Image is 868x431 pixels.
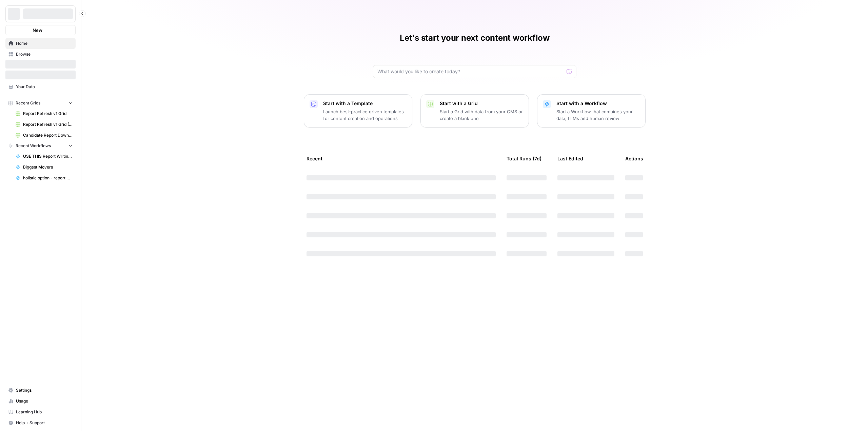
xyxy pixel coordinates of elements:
[557,149,583,168] div: Last Edited
[16,51,73,57] span: Browse
[307,149,496,168] div: Recent
[23,132,73,138] span: Candidate Report Download Sheet
[16,387,73,393] span: Settings
[440,100,523,107] p: Start with a Grid
[16,420,73,426] span: Help + Support
[5,407,76,417] a: Learning Hub
[16,84,73,90] span: Your Data
[5,417,76,428] button: Help + Support
[23,121,73,128] span: Report Refresh v1 Grid (Copy)
[13,119,76,130] a: Report Refresh v1 Grid (Copy)
[16,398,73,404] span: Usage
[5,49,76,60] a: Browse
[23,175,73,181] span: holistic option - report writing
[23,153,73,159] span: USE THIS Report Writing Workflow - v2 Gemini One Analysis
[5,38,76,49] a: Home
[304,94,412,128] button: Start with a TemplateLaunch best-practice driven templates for content creation and operations
[5,385,76,396] a: Settings
[5,396,76,407] a: Usage
[13,130,76,141] a: Candidate Report Download Sheet
[400,33,550,43] h1: Let's start your next content workflow
[440,108,523,122] p: Start a Grid with data from your CMS or create a blank one
[23,111,73,117] span: Report Refresh v1 Grid
[537,94,646,128] button: Start with a WorkflowStart a Workflow that combines your data, LLMs and human review
[625,149,643,168] div: Actions
[5,25,76,35] button: New
[556,108,640,122] p: Start a Workflow that combines your data, LLMs and human review
[507,149,541,168] div: Total Runs (7d)
[13,162,76,173] a: Biggest Movers
[323,100,407,107] p: Start with a Template
[13,108,76,119] a: Report Refresh v1 Grid
[16,409,73,415] span: Learning Hub
[16,143,51,149] span: Recent Workflows
[377,68,564,75] input: What would you like to create today?
[33,27,42,34] span: New
[323,108,407,122] p: Launch best-practice driven templates for content creation and operations
[5,98,76,108] button: Recent Grids
[23,164,73,170] span: Biggest Movers
[13,173,76,183] a: holistic option - report writing
[420,94,529,128] button: Start with a GridStart a Grid with data from your CMS or create a blank one
[16,100,40,106] span: Recent Grids
[5,141,76,151] button: Recent Workflows
[16,40,73,46] span: Home
[556,100,640,107] p: Start with a Workflow
[13,151,76,162] a: USE THIS Report Writing Workflow - v2 Gemini One Analysis
[5,81,76,92] a: Your Data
